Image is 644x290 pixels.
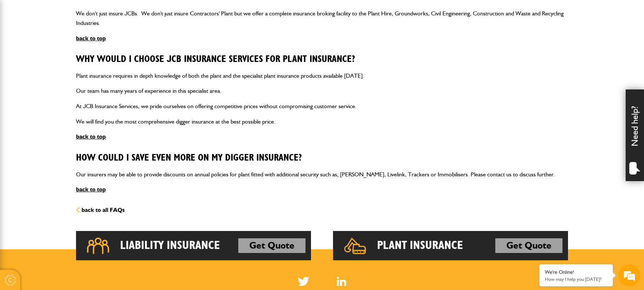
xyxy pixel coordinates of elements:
[495,238,562,253] a: Get Quote
[76,9,568,27] p: We don't just insure JCBs. We don't just insure Contractors' Plant but we offer a complete insura...
[337,277,347,286] a: LinkedIn
[76,170,568,179] p: Our insurers may be able to provide discounts on annual policies for plant fitted with additional...
[120,238,220,253] h2: Liability Insurance
[76,102,568,111] p: At JCB Insurance Services, we pride ourselves on offering competitive prices without compromising...
[76,186,106,193] a: back to top
[76,54,568,65] h3: Why would I choose JCB Insurance Services for plant insurance?
[545,269,607,275] div: We're Online!
[298,277,309,286] img: Twitter
[76,133,106,140] a: back to top
[337,277,347,286] img: Linked In
[76,86,568,96] p: Our team has many years of experience in this specialist area.
[545,276,607,282] p: How may I help you today?
[76,206,125,213] a: back to all FAQs
[626,89,644,181] div: Need help?
[377,238,463,253] h2: Plant Insurance
[76,117,568,126] p: We will find you the most comprehensive digger insurance at the best possible price.
[76,71,568,81] p: Plant insurance requires in depth knowledge of both the plant and the specialist plant insurance ...
[76,153,568,164] h3: How could I save even more on my digger insurance?
[76,35,106,42] a: back to top
[238,238,305,253] a: Get Quote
